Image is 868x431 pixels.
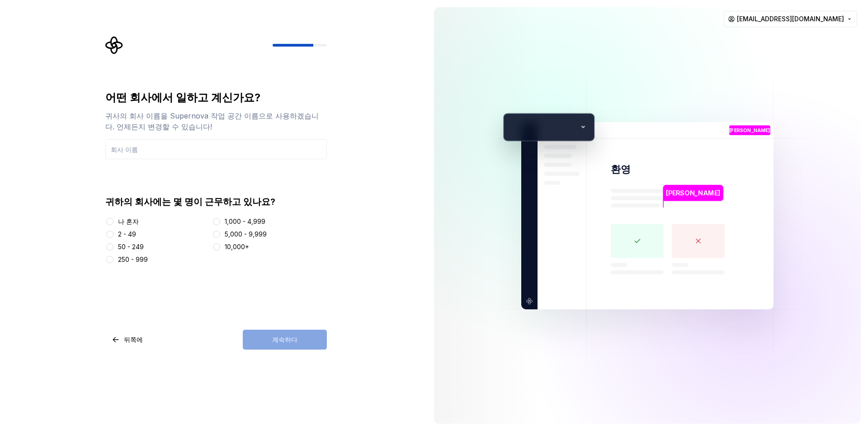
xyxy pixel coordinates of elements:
font: 어떤 회사에서 일하고 계신가요? [105,91,260,104]
font: 1,000 - 4,999 [225,218,265,225]
font: [PERSON_NAME] [729,127,770,133]
font: 5,000 - 9,999 [225,230,267,238]
font: [EMAIL_ADDRESS][DOMAIN_NAME] [737,15,844,23]
button: 뒤쪽에 [105,330,151,350]
svg: 슈퍼노바 로고 [105,36,123,54]
font: 귀사의 회사 이름을 Supernova 작업 공간 이름으로 사용하겠습니다. 언제든지 변경할 수 있습니다! [105,111,319,131]
font: 10,000+ [225,243,249,251]
font: 나 혼자 [118,218,139,225]
input: 회사 이름 [105,139,327,159]
font: 귀하의 회사에는 몇 명이 근무하고 있나요? [105,196,275,207]
button: [EMAIL_ADDRESS][DOMAIN_NAME] [724,11,857,27]
font: [PERSON_NAME] [666,189,720,197]
font: 2 - 49 [118,230,136,238]
font: 환영 [611,163,630,175]
font: 뒤쪽에 [124,336,143,343]
font: 250 - 999 [118,256,148,263]
font: 50 - 249 [118,243,144,251]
